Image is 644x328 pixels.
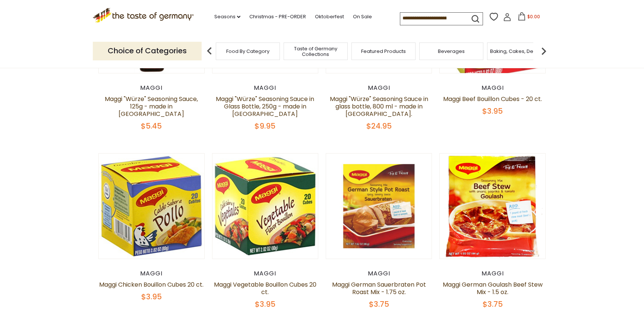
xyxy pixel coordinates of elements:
button: $0.00 [513,12,544,23]
img: Maggi [326,154,432,259]
p: Choice of Categories [93,42,202,60]
img: next arrow [536,44,551,59]
span: $3.95 [482,106,503,116]
a: Maggi Chicken Bouillon Cubes 20 ct. [99,280,203,289]
a: Maggi "Würze" Seasoning Sauce, 125g - made in [GEOGRAPHIC_DATA] [105,95,198,118]
span: $3.75 [483,299,503,309]
div: Maggi [98,270,205,277]
a: Christmas - PRE-ORDER [249,13,306,21]
a: Food By Category [226,48,269,54]
div: Maggi [212,84,318,92]
span: $3.75 [369,299,389,309]
a: Taste of Germany Collections [286,46,345,57]
a: Oktoberfest [315,13,344,21]
a: Seasons [214,13,240,21]
div: Maggi [439,270,546,277]
div: Maggi [98,84,205,92]
div: Maggi [326,84,432,92]
a: Maggi German Sauerbraten Pot Roast Mix - 1.75 oz. [332,280,426,296]
a: Maggi German Goulash Beef Stew Mix - 1.5 oz. [443,280,543,296]
a: Beverages [438,48,465,54]
a: Maggi "Würze" Seasoning Sauce in Glass Bottle, 250g - made in [GEOGRAPHIC_DATA] [216,95,314,118]
span: $3.95 [255,299,275,309]
a: Maggi Beef Bouillon Cubes - 20 ct. [443,95,542,103]
div: Maggi [439,84,546,92]
div: Maggi [326,270,432,277]
span: $24.95 [366,121,392,131]
img: Maggi [440,154,545,259]
span: $3.95 [141,291,162,302]
span: $0.00 [527,13,540,20]
span: $5.45 [141,121,162,131]
a: Baking, Cakes, Desserts [490,48,548,54]
a: Featured Products [361,48,406,54]
img: Maggi [99,154,204,259]
div: Maggi [212,270,318,277]
a: On Sale [353,13,372,21]
a: Maggi Vegetable Bouillon Cubes 20 ct. [214,280,316,296]
img: Maggi [212,154,318,259]
span: $9.95 [255,121,275,131]
a: Maggi "Würze" Seasoning Sauce in glass bottle, 800 ml - made in [GEOGRAPHIC_DATA]. [330,95,428,118]
img: previous arrow [202,44,217,59]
